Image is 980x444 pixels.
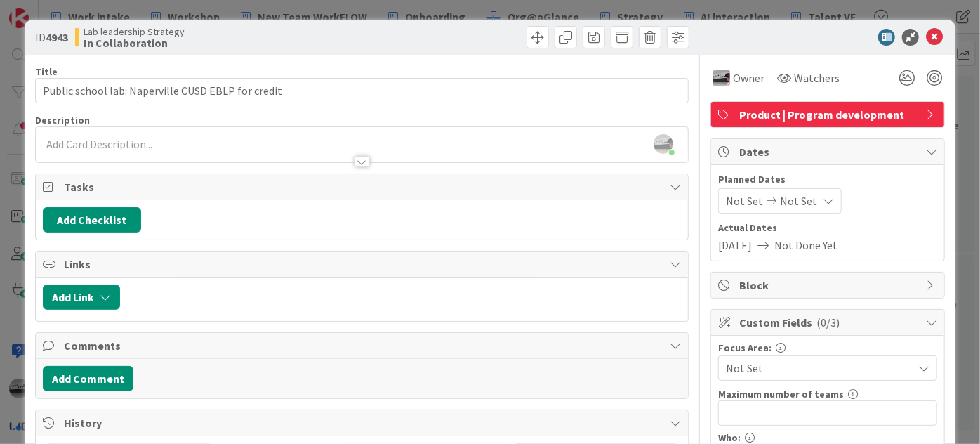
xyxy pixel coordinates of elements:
div: Who: [718,433,937,443]
span: Tasks [64,178,663,195]
span: Custom Fields [739,314,919,331]
span: Actual Dates [718,221,937,235]
img: jIClQ55mJEe4la83176FWmfCkxn1SgSj.jpg [654,134,673,154]
span: Block [739,277,919,294]
span: Not Set [726,360,913,377]
label: Title [35,65,58,78]
span: Comments [64,337,663,354]
button: Add Link [43,285,120,310]
span: Not Done Yet [774,237,837,254]
img: jB [713,70,730,86]
input: type card name here... [35,78,689,103]
span: Owner [733,70,764,86]
span: Product | Program development [739,106,919,123]
b: In Collaboration [84,37,185,48]
span: [DATE] [718,237,752,254]
div: Focus Area: [718,343,937,353]
span: Dates [739,143,919,160]
span: Lab leadership Strategy [84,26,185,37]
span: ( 0/3 ) [816,315,840,329]
button: Add Comment [43,366,133,391]
span: Links [64,256,663,273]
label: Maximum number of teams [718,388,844,400]
span: Description [35,114,90,126]
span: History [64,414,663,431]
b: 4943 [46,30,68,44]
span: Not Set [726,192,763,209]
span: Planned Dates [718,172,937,187]
span: Not Set [780,192,817,209]
span: ID [35,29,68,46]
span: Watchers [794,70,840,86]
button: Add Checklist [43,207,141,233]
